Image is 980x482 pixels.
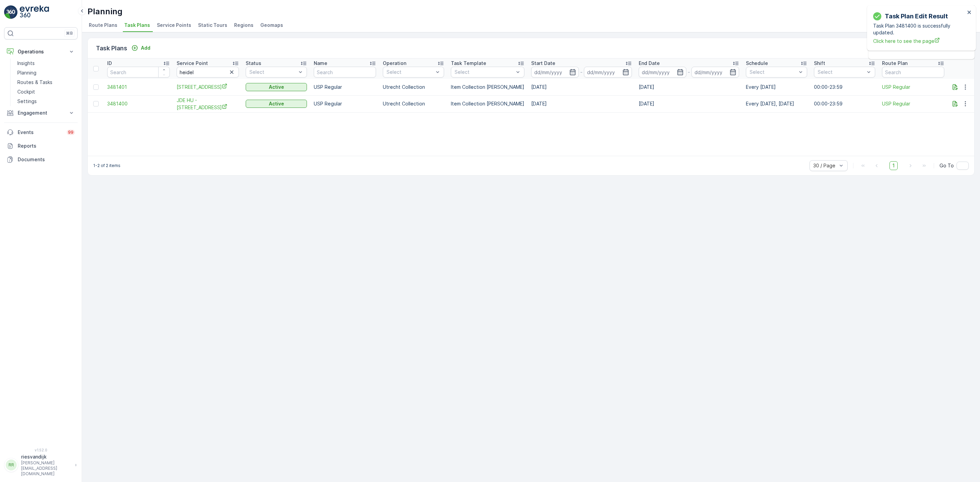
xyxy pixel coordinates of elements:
input: dd/mm/yyyy [531,67,579,78]
td: [DATE] [528,79,635,95]
span: 1 [889,161,898,170]
button: Operations [4,45,78,59]
span: [STREET_ADDRESS] [177,83,239,90]
p: Task Plans [96,44,127,53]
button: close [967,10,972,16]
input: dd/mm/yyyy [691,67,739,78]
p: ID [107,60,112,67]
p: Active [269,100,284,107]
button: Engagement [4,106,78,120]
p: Name [314,60,327,67]
p: Item Collection [PERSON_NAME] [451,100,524,107]
p: - [580,68,583,76]
p: Planning [17,69,36,76]
div: Toggle Row Selected [93,84,99,90]
p: Every [DATE] [746,84,807,90]
p: Add [141,45,150,51]
span: Service Points [157,22,191,29]
p: Route Plan [882,60,908,67]
input: dd/mm/yyyy [584,67,632,78]
a: 3481400 [107,100,170,107]
a: Settings [15,97,78,106]
p: Select [387,69,434,76]
p: 00:00-23:59 [814,100,875,107]
p: USP Regular [314,100,376,107]
a: Reports [4,139,78,153]
p: Status [246,60,261,67]
span: JDE HU - [STREET_ADDRESS] [177,97,239,111]
span: Regions [234,22,254,29]
p: Insights [17,60,35,67]
a: Documents [4,153,78,166]
span: Route Plans [89,22,117,29]
div: RR [6,460,17,470]
p: Schedule [746,60,768,67]
p: Planning [87,6,122,17]
p: 00:00-23:59 [814,84,875,90]
p: ⌘B [66,31,73,36]
p: 99 [68,130,73,135]
p: Item Collection [PERSON_NAME] [451,84,524,90]
p: Operation [383,60,406,67]
span: Geomaps [260,22,283,29]
input: Search [882,67,944,78]
input: dd/mm/yyyy [639,67,686,78]
td: [DATE] [528,95,635,112]
button: RRriesvandijk[PERSON_NAME][EMAIL_ADDRESS][DOMAIN_NAME] [4,453,78,477]
p: Utrecht Collection [383,100,444,107]
p: Select [818,69,865,76]
a: Events99 [4,126,78,139]
span: v 1.52.0 [4,448,78,452]
p: Operations [18,48,64,55]
p: Active [269,84,284,90]
td: [DATE] [635,79,743,95]
p: Events [18,129,63,136]
input: Search [177,67,239,78]
p: Select [455,69,514,76]
p: riesvandijk [21,453,71,460]
p: Shift [814,60,825,67]
a: JDE HU - Heidelberglaan 15 [177,97,239,111]
a: USP Regular [882,100,944,107]
p: Task Plan 3481400 is successfully updated. [873,22,965,36]
p: Start Date [531,60,555,67]
button: Active [246,83,307,91]
span: Go To [940,162,954,169]
a: 3481401 [107,84,170,90]
a: JDE HU - Heidelberglaan 7 [177,83,239,90]
p: Utrecht Collection [383,84,444,90]
span: Static Tours [198,22,227,29]
span: Task Plans [124,22,150,29]
button: Active [246,100,307,108]
img: logo [4,5,18,19]
p: Select [249,69,296,76]
p: Service Point [177,60,208,67]
p: Settings [17,98,37,105]
a: Routes & Tasks [15,78,78,87]
img: logo_light-DOdMpM7g.png [20,5,49,19]
div: Toggle Row Selected [93,101,99,106]
p: End Date [639,60,660,67]
p: USP Regular [314,84,376,90]
p: Select [750,69,797,76]
a: USP Regular [882,84,944,90]
p: Reports [18,143,75,149]
a: Cockpit [15,87,78,97]
input: Search [314,67,376,78]
a: Click here to see the page [873,37,965,45]
p: 1-2 of 2 items [93,163,120,168]
p: Routes & Tasks [17,79,52,86]
p: [PERSON_NAME][EMAIL_ADDRESS][DOMAIN_NAME] [21,460,71,477]
a: Planning [15,68,78,78]
p: Every [DATE], [DATE] [746,100,807,107]
button: Add [129,44,153,52]
p: Engagement [18,110,64,116]
p: - [688,68,690,76]
p: Cockpit [17,88,35,95]
td: [DATE] [635,95,743,112]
